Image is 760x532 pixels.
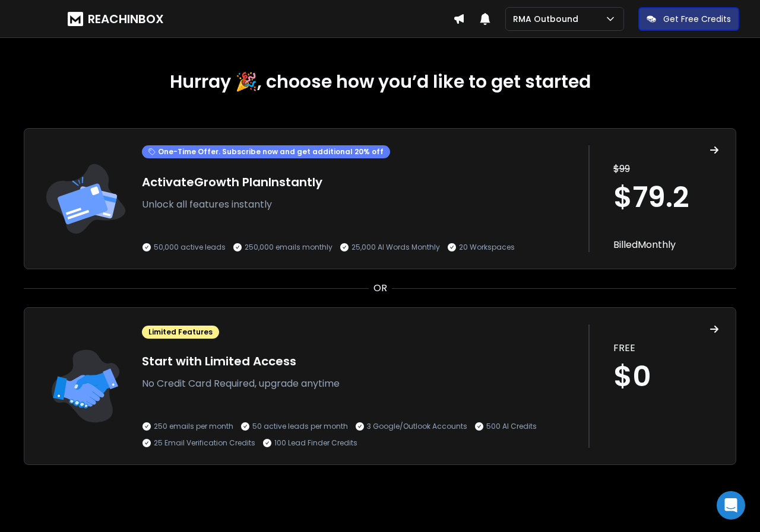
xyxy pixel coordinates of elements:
h1: $0 [613,362,719,391]
p: $ 99 [613,162,719,176]
p: 100 Lead Finder Credits [274,438,357,448]
p: RMA Outbound [513,13,583,25]
p: 250,000 emails monthly [245,243,332,252]
h1: Hurray 🎉, choose how you’d like to get started [24,71,736,93]
p: 20 Workspaces [459,243,515,252]
button: Get Free Credits [638,7,739,31]
div: Open Intercom Messenger [717,491,745,520]
p: No Credit Card Required, upgrade anytime [142,377,577,391]
p: 25,000 AI Words Monthly [351,243,440,252]
h1: Start with Limited Access [142,353,577,369]
p: 250 emails per month [154,422,233,431]
h1: REACHINBOX [88,11,164,27]
h1: Activate Growth Plan Instantly [142,174,577,190]
div: One-Time Offer. Subscribe now and get additional 20% off [142,145,390,158]
p: 500 AI Credits [486,422,537,431]
img: trail [41,145,130,252]
p: 50 active leads per month [252,422,348,431]
div: Limited Features [142,326,219,339]
img: logo [68,12,83,26]
p: FREE [613,341,719,355]
p: 3 Google/Outlook Accounts [367,422,467,431]
img: trail [41,324,130,448]
p: Billed Monthly [613,238,719,252]
h1: $ 79.2 [613,183,719,212]
p: Unlock all features instantly [142,197,577,212]
p: Get Free Credits [663,13,731,25]
div: OR [24,281,736,295]
p: 25 Email Verification Credits [154,438,255,448]
p: 50,000 active leads [154,243,226,252]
